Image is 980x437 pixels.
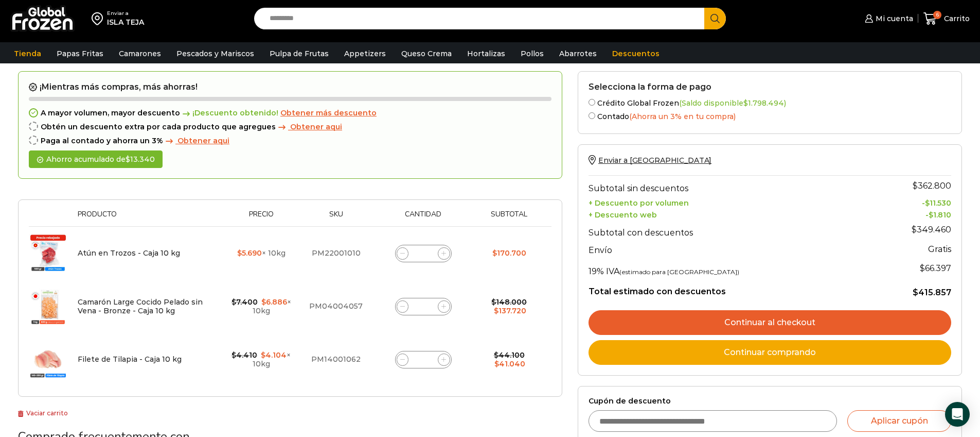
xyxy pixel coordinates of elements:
div: Open Intercom Messenger [945,402,970,427]
span: $ [920,263,925,273]
input: Product quantity [416,299,431,314]
td: - [869,208,951,220]
label: Cupón de descuento [589,397,951,406]
a: Camarones [114,44,166,63]
span: Obtener aqui [177,136,229,145]
a: Continuar comprando [589,340,951,365]
a: Appetizers [339,44,391,63]
span: (Saldo disponible ) [679,98,786,108]
bdi: 148.000 [491,297,527,307]
small: (estimado para [GEOGRAPHIC_DATA]) [619,268,739,276]
td: PM22001010 [298,227,375,280]
h2: ¡Mientras más compras, más ahorras! [29,82,551,92]
td: PM14001062 [298,333,375,386]
a: Descuentos [607,44,665,63]
bdi: 13.340 [126,155,155,164]
span: Enviar a [GEOGRAPHIC_DATA] [598,156,711,165]
span: $ [913,181,918,191]
th: Subtotal con descuentos [589,220,869,240]
bdi: 349.460 [912,225,951,234]
bdi: 1.810 [929,210,951,220]
span: 66.397 [920,263,951,273]
span: $ [912,225,917,234]
h2: Selecciona la forma de pago [589,82,951,92]
a: 6 Carrito [923,7,970,31]
span: $ [231,297,236,307]
span: (Ahorra un 3% en tu compra) [629,112,736,121]
a: Continuar al checkout [589,310,951,335]
th: Subtotal sin descuentos [589,175,869,196]
bdi: 11.530 [925,198,951,208]
bdi: 5.690 [237,248,262,258]
span: $ [261,297,266,307]
a: Pulpa de Frutas [264,44,334,63]
button: Aplicar cupón [847,410,951,432]
bdi: 362.800 [913,181,951,191]
span: ¡Descuento obtenido! [180,109,278,117]
bdi: 415.857 [913,288,951,297]
a: Obtener aqui [163,137,229,145]
span: $ [925,198,930,208]
bdi: 137.720 [494,306,526,315]
div: A mayor volumen, mayor descuento [29,109,551,117]
span: Mi cuenta [873,13,913,24]
span: $ [743,98,748,108]
bdi: 6.886 [261,297,287,307]
span: $ [126,155,130,164]
a: Vaciar carrito [18,409,68,417]
th: + Descuento web [589,208,869,220]
a: Hortalizas [462,44,510,63]
bdi: 41.040 [494,359,525,368]
strong: Gratis [928,244,951,254]
td: PM04004057 [298,280,375,333]
span: Obtener más descuento [280,108,377,117]
a: Tienda [9,44,46,63]
span: Carrito [941,13,970,24]
bdi: 4.104 [261,350,287,360]
input: Product quantity [416,246,431,261]
th: Sku [298,210,375,226]
td: × 10kg [224,280,297,333]
span: $ [929,210,933,220]
th: Subtotal [472,210,546,226]
input: Contado(Ahorra un 3% en tu compra) [589,112,595,119]
span: $ [261,350,265,360]
a: Papas Fritas [51,44,109,63]
span: $ [231,350,236,360]
div: Obtén un descuento extra por cada producto que agregues [29,123,551,131]
span: $ [913,288,918,297]
span: $ [494,306,498,315]
span: $ [491,297,496,307]
a: Mi cuenta [862,8,913,29]
bdi: 44.100 [494,350,525,360]
a: Queso Crema [396,44,457,63]
bdi: 4.410 [231,350,257,360]
span: Obtener aqui [290,122,342,131]
a: Enviar a [GEOGRAPHIC_DATA] [589,156,711,165]
bdi: 1.798.494 [743,98,784,108]
label: Crédito Global Frozen [589,97,951,108]
th: Cantidad [375,210,472,226]
th: + Descuento por volumen [589,196,869,208]
input: Product quantity [416,352,431,367]
label: Contado [589,110,951,121]
th: Producto [73,210,224,226]
span: $ [494,359,499,368]
td: × 10kg [224,227,297,280]
span: $ [494,350,498,360]
a: Obtener aqui [276,123,342,131]
a: Obtener más descuento [280,109,377,117]
div: ISLA TEJA [107,17,144,27]
img: address-field-icon.svg [92,10,107,27]
span: $ [492,248,497,258]
td: × 10kg [224,333,297,386]
a: Filete de Tilapia - Caja 10 kg [78,355,182,364]
bdi: 170.700 [492,248,526,258]
span: 6 [933,11,941,19]
div: Paga al contado y ahorra un 3% [29,137,551,145]
span: $ [237,248,242,258]
bdi: 7.400 [231,297,258,307]
a: Abarrotes [554,44,602,63]
th: 19% IVA [589,258,869,279]
th: Precio [224,210,297,226]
